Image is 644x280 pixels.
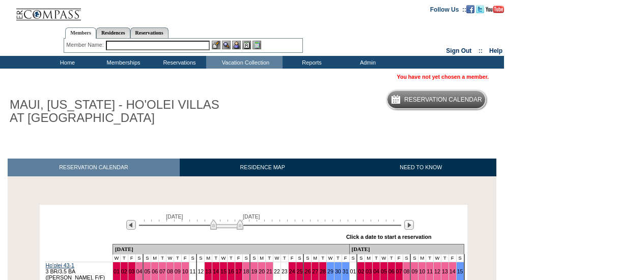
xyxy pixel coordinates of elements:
td: S [197,255,204,262]
img: b_edit.gif [212,41,220,49]
img: Follow us on Twitter [476,5,484,13]
td: T [373,255,380,262]
a: 14 [450,268,456,274]
a: 11 [190,268,196,274]
a: 14 [213,268,219,274]
td: S [242,255,250,262]
td: [DATE] [349,244,464,255]
a: Residences [96,27,130,38]
a: 03 [129,268,135,274]
a: 06 [388,268,395,274]
img: Next [404,220,414,230]
td: F [449,255,456,262]
a: 09 [175,268,181,274]
td: M [418,255,426,262]
a: 23 [282,268,288,274]
td: S [303,255,311,262]
td: F [342,255,349,262]
a: 06 [152,268,158,274]
h5: Reservation Calendar [404,97,482,103]
a: 30 [335,268,341,274]
a: Members [65,27,96,39]
a: Sign Out [446,47,471,54]
img: View [222,41,231,49]
td: Vacation Collection [206,56,283,69]
td: F [128,255,135,262]
span: :: [479,47,483,54]
a: 21 [266,268,272,274]
img: Previous [126,220,136,230]
td: W [327,255,334,262]
td: Memberships [94,56,150,69]
a: 17 [236,268,242,274]
a: 08 [404,268,410,274]
a: 27 [312,268,318,274]
td: M [365,255,373,262]
a: 15 [220,268,227,274]
td: Follow Us :: [430,5,466,13]
td: W [166,255,174,262]
td: T [387,255,395,262]
td: S [357,255,365,262]
a: 04 [373,268,379,274]
td: T [426,255,434,262]
td: S [456,255,464,262]
td: F [235,255,242,262]
td: S [296,255,303,262]
a: 28 [320,268,326,274]
a: 01 [350,268,356,274]
td: M [258,255,266,262]
a: 11 [427,268,433,274]
span: You have not yet chosen a member. [397,74,489,80]
a: Follow us on Twitter [476,6,484,12]
td: T [212,255,220,262]
a: 03 [366,268,372,274]
td: W [434,255,441,262]
a: 04 [136,268,143,274]
td: M [312,255,319,262]
div: Member Name: [66,41,105,49]
span: [DATE] [243,213,260,220]
a: 10 [419,268,425,274]
td: T [266,255,273,262]
td: S [143,255,151,262]
td: T [281,255,288,262]
a: 26 [304,268,311,274]
img: Subscribe to our YouTube Channel [486,6,504,13]
a: 07 [159,268,165,274]
td: Reports [283,56,339,69]
td: T [319,255,327,262]
td: S [403,255,410,262]
div: Click a date to start a reservation [346,234,432,240]
td: [DATE] [113,244,349,255]
span: [DATE] [166,213,183,220]
td: T [334,255,342,262]
td: T [227,255,235,262]
a: 31 [343,268,349,274]
td: Home [38,56,94,69]
a: 12 [434,268,440,274]
td: T [120,255,128,262]
td: T [441,255,449,262]
a: 02 [121,268,127,274]
a: RESIDENCE MAP [180,159,346,176]
td: Admin [339,56,395,69]
td: S [250,255,258,262]
td: W [220,255,228,262]
h1: MAUI, [US_STATE] - HO'OLEI VILLAS AT [GEOGRAPHIC_DATA] [8,96,236,127]
a: 16 [228,268,234,274]
a: 09 [411,268,417,274]
td: Reservations [150,56,206,69]
a: 20 [259,268,265,274]
a: 02 [358,268,364,274]
a: 15 [457,268,463,274]
a: 07 [396,268,402,274]
a: 18 [243,268,249,274]
img: b_calculator.gif [253,41,261,49]
a: 12 [198,268,204,274]
a: 13 [442,268,448,274]
a: Become our fan on Facebook [466,6,474,12]
td: T [174,255,181,262]
a: 05 [144,268,150,274]
a: Ho'olei 43-1 [46,262,75,268]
